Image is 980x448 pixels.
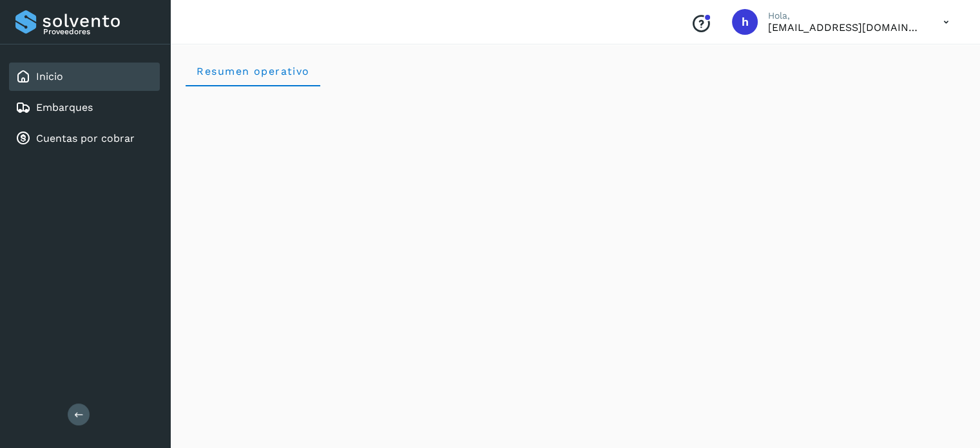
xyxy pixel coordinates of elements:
[768,21,923,34] p: hpichardo@karesan.com.mx
[36,70,63,83] a: Inicio
[36,132,135,144] a: Cuentas por cobrar
[196,65,310,77] span: Resumen operativo
[9,93,160,122] div: Embarques
[9,63,160,91] div: Inicio
[36,101,93,113] a: Embarques
[43,27,155,36] p: Proveedores
[768,10,923,21] p: Hola,
[9,124,160,153] div: Cuentas por cobrar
